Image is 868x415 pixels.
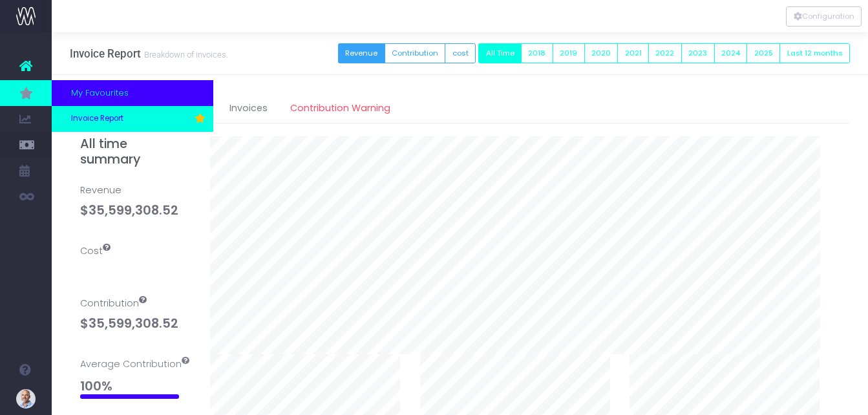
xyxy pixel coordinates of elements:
img: images/default_profile_image.png [16,389,36,409]
div: Small button group [338,40,476,67]
button: Revenue [338,43,385,63]
button: 2020 [584,43,619,63]
button: 2019 [553,43,585,63]
button: 2022 [648,43,682,63]
small: Breakdown of invoices. [141,47,228,60]
span: Contribution [80,296,191,333]
a: Invoice Report [52,106,213,132]
button: 2021 [617,43,649,63]
button: 2025 [746,43,780,63]
button: 2018 [521,43,553,63]
span: Cost [80,244,191,272]
span: Invoice Report [71,113,123,125]
span: Revenue [80,184,191,220]
button: Last 12 months [779,43,850,63]
span: $35,599,308.52 [80,201,178,220]
button: Configuration [786,6,862,27]
button: 2023 [681,43,715,63]
button: All Time [478,43,522,63]
span: My Favourites [71,87,129,100]
h4: All time summary [80,136,191,167]
button: cost [445,43,476,63]
div: Small button group [478,40,850,67]
span: Contribution Warning [290,101,390,115]
div: Average Contribution [80,357,191,371]
button: Contribution [385,43,446,63]
span: $35,599,308.52 [80,314,178,333]
h3: Invoice Report [70,47,228,60]
div: Vertical button group [786,6,862,27]
button: 2024 [714,43,748,63]
a: Invoices [229,94,268,123]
